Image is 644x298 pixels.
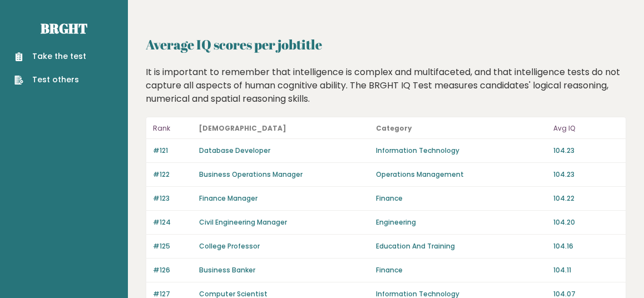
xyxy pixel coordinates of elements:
p: 104.16 [553,241,619,251]
a: Brght [41,19,87,37]
div: It is important to remember that intelligence is complex and multifaceted, and that intelligence ... [142,66,631,106]
p: #123 [153,193,192,203]
p: Avg IQ [553,122,619,135]
p: Operations Management [376,170,547,180]
a: Database Developer [199,146,270,155]
p: 104.20 [553,217,619,227]
a: Finance Manager [199,193,257,203]
p: #122 [153,170,192,180]
p: Education And Training [376,241,547,251]
a: Take the test [14,51,86,62]
p: 104.23 [553,146,619,156]
p: #121 [153,146,192,156]
p: Finance [376,265,547,275]
p: Rank [153,122,192,135]
p: #125 [153,241,192,251]
p: 104.11 [553,265,619,275]
p: Finance [376,193,547,203]
a: College Professor [199,241,260,251]
a: Civil Engineering Manager [199,217,287,227]
a: Test others [14,74,86,86]
a: Business Operations Manager [199,170,303,179]
p: 104.23 [553,170,619,180]
a: Business Banker [199,265,255,275]
p: #124 [153,217,192,227]
p: #126 [153,265,192,275]
b: [DEMOGRAPHIC_DATA] [199,123,286,133]
b: Category [376,123,412,133]
h2: Average IQ scores per jobtitle [146,34,626,54]
p: Engineering [376,217,547,227]
p: Information Technology [376,146,547,156]
p: 104.22 [553,193,619,203]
